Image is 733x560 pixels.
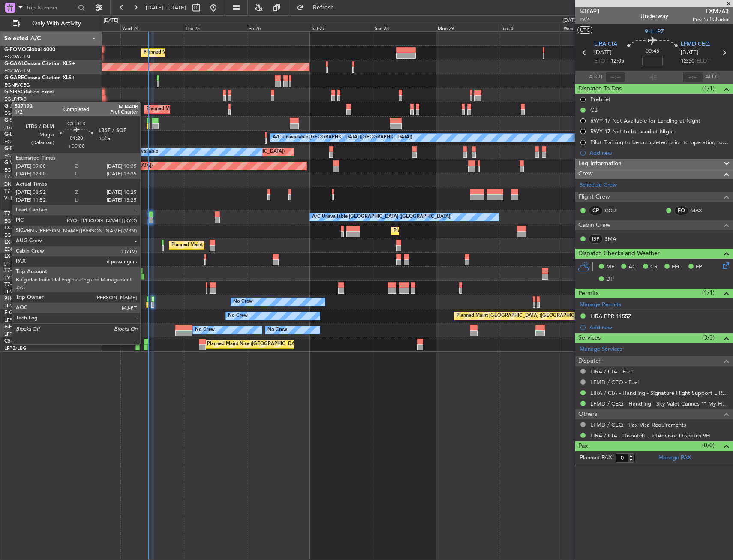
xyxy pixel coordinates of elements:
span: LX-TRO [4,226,23,231]
span: [DATE] - [DATE] [146,4,186,12]
span: Dispatch [578,356,602,366]
div: Planned Maint Nice ([GEOGRAPHIC_DATA]) [207,338,303,351]
span: 12:05 [610,57,624,66]
a: VHHH/HKG [4,195,30,202]
a: LGAV/ATH [4,124,27,131]
span: Crew [578,169,593,179]
a: T7-LZZIPraetor 600 [4,211,51,217]
a: CS-DTRFalcon 2000 [4,339,52,344]
a: EGGW/LTN [4,54,30,60]
span: FP [696,263,702,271]
a: DNMM/LOS [4,181,31,187]
span: T7-FFI [4,189,19,194]
div: Add new [589,149,729,157]
div: Planned Maint [GEOGRAPHIC_DATA] ([GEOGRAPHIC_DATA]) [171,239,306,252]
span: Flight Crew [578,192,610,202]
span: G-VNOR [4,160,25,166]
span: CR [650,263,658,271]
a: G-LEGCLegacy 600 [4,132,50,137]
div: LIRA PPR 1155Z [590,313,631,320]
span: F-GPNJ [4,310,23,316]
a: T7-N1960Legacy 650 [4,175,56,180]
a: SMA [605,235,624,243]
span: G-GAAL [4,61,24,66]
a: T7-EMIHawker 900XP [4,282,57,287]
div: A/C Unavailable [GEOGRAPHIC_DATA] ([GEOGRAPHIC_DATA]) [312,211,451,223]
span: ATOT [589,73,603,81]
a: G-SIRSCitation Excel [4,90,54,95]
span: (1/1) [702,288,715,297]
span: 536691 [580,7,600,16]
span: 9H-LPZ [645,27,664,36]
div: A/C Unavailable [GEOGRAPHIC_DATA] ([GEOGRAPHIC_DATA]) [273,131,412,144]
span: Pax [578,441,588,451]
div: Wed 24 [120,24,183,31]
a: G-JAGAPhenom 300 [4,104,54,109]
span: T7-LZZI [4,211,22,217]
div: Thu 25 [184,24,247,31]
span: G-SIRS [4,90,21,95]
span: Cabin Crew [578,220,610,230]
span: LX-INB [4,240,21,245]
div: RWY 17 Not to be used at NIght [590,128,674,135]
span: 9H-LPZ [4,296,21,301]
a: EGLF/FAB [4,96,27,102]
span: ETOT [594,57,608,66]
a: LIRA / CIA - Dispatch - JetAdvisor Dispatch 9H [590,432,710,439]
a: EGGW/LTN [4,232,30,238]
span: T7-N1960 [4,175,28,180]
button: UTC [577,26,592,34]
div: Mon 29 [436,24,499,31]
span: G-FOMO [4,47,26,52]
div: [DATE] [563,17,578,24]
a: G-SPCYLegacy 650 [4,118,50,123]
span: LIRA CIA [594,40,617,49]
a: LFMD / CEQ - Handling - Sky Valet Cannes ** My Handling**LFMD / CEQ [590,400,729,407]
span: LX-AOA [4,254,24,259]
div: FO [674,206,688,215]
a: T7-DYNChallenger 604 [4,268,60,273]
div: [DATE] [104,17,118,24]
div: No Crew [228,310,248,322]
a: G-GARECessna Citation XLS+ [4,75,75,81]
div: Sun 28 [373,24,436,31]
span: Permits [578,289,598,298]
span: LXM763 [693,7,729,16]
div: Fri 26 [247,24,310,31]
span: LFMD CEQ [681,40,710,49]
input: Trip Number [26,1,75,14]
a: EGLF/FAB [4,218,27,224]
span: (3/3) [702,333,715,342]
span: Others [578,409,597,419]
div: A/C Unavailable [123,145,158,158]
span: Dispatch To-Dos [578,84,622,94]
div: No Crew [267,324,287,337]
span: (1/1) [702,84,715,93]
span: Dispatch Checks and Weather [578,249,660,259]
a: [PERSON_NAME]/QSA [4,260,55,267]
button: Only With Activity [9,17,93,30]
div: ISP [589,234,603,244]
a: 9H-LPZLegacy 500 [4,296,49,301]
a: G-ENRGPraetor 600 [4,146,53,151]
span: T7-DYN [4,268,24,273]
span: 00:45 [646,47,659,56]
div: No Crew [195,324,215,337]
div: Planned Maint [GEOGRAPHIC_DATA] ([GEOGRAPHIC_DATA]) [144,46,279,59]
a: G-GAALCessna Citation XLS+ [4,61,75,66]
div: CB [590,106,598,114]
a: MAX [691,207,710,214]
span: MF [606,263,614,271]
a: EDLW/DTM [4,246,30,253]
a: F-HECDFalcon 7X [4,325,47,330]
a: LX-INBFalcon 900EX EASy II [4,240,72,245]
div: Underway [640,12,668,21]
a: EGGW/LTN [4,110,30,117]
span: Only With Activity [22,21,90,27]
a: LFPB/LBG [4,317,27,323]
div: Planned Maint [GEOGRAPHIC_DATA] ([GEOGRAPHIC_DATA]) [147,103,282,116]
span: CS-DTR [4,339,23,344]
div: No Crew [233,295,253,308]
span: ELDT [697,57,710,66]
span: [DATE] [594,48,612,57]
